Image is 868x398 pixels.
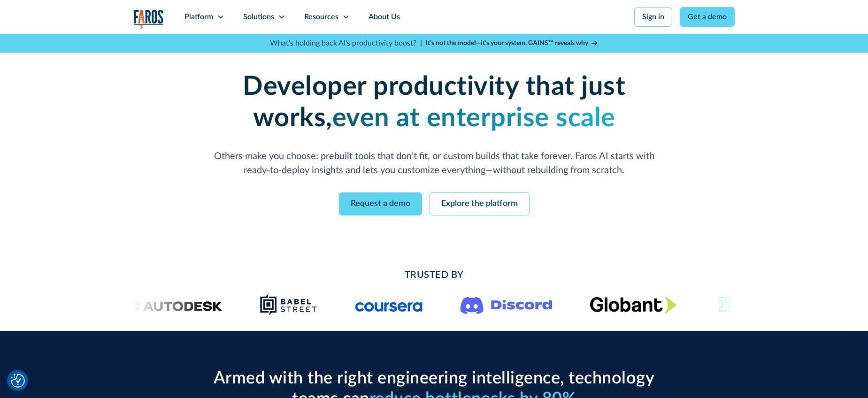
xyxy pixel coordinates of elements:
[430,192,530,215] a: Explore the platform
[590,296,676,314] img: Globant's logo
[134,9,164,29] a: home
[11,374,25,388] img: Revisit consent button
[332,105,615,131] strong: even at enterprise scale
[243,11,274,23] div: Solutions
[270,38,422,49] p: What's holding back AI's productivity boost? |
[460,295,552,314] img: Logo of the communication platform Discord.
[209,268,660,282] h2: Trusted By
[11,374,25,388] button: Cookie Settings
[355,297,422,312] img: Logo of the online learning platform Coursera.
[426,38,599,48] a: It’s not the model—it’s your system. GAINS™ reveals why
[184,11,213,23] div: Platform
[304,11,338,23] div: Resources
[426,40,588,46] strong: It’s not the model—it’s your system. GAINS™ reveals why
[634,7,672,27] a: Sign in
[680,7,735,27] a: Get a demo
[260,293,317,316] img: Babel Street logo png
[209,149,660,177] p: Others make you choose: prebuilt tools that don't fit, or custom builds that take forever. Faros ...
[134,9,164,29] img: Logo of the analytics and reporting company Faros.
[243,74,625,131] strong: Developer productivity that just works,
[124,298,222,311] img: Logo of the design software company Autodesk.
[339,192,422,215] a: Request a demo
